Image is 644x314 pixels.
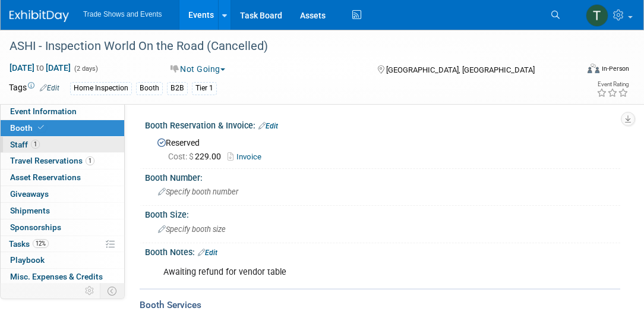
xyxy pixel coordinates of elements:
[168,152,195,161] span: Cost: $
[1,153,124,169] a: Travel Reservations1
[167,82,188,95] div: B2B
[70,82,132,95] div: Home Inspection
[258,122,278,130] a: Edit
[33,239,49,248] span: 12%
[136,82,163,95] div: Booth
[158,187,238,196] span: Specify booth number
[166,63,230,75] button: Not Going
[10,106,77,116] span: Event Information
[10,272,103,281] span: Misc. Expenses & Credits
[5,36,568,57] div: ASHI - Inspection World On the Road (Cancelled)
[1,186,124,202] a: Giveaways
[1,137,124,153] a: Staff1
[198,249,217,257] a: Edit
[73,65,98,73] span: (2 days)
[10,140,40,149] span: Staff
[586,4,608,27] img: Tiff Wagner
[10,172,81,182] span: Asset Reservations
[10,10,69,22] img: ExhibitDay
[31,140,40,149] span: 1
[9,62,71,73] span: [DATE] [DATE]
[588,64,599,73] img: Format-Inperson.png
[1,219,124,235] a: Sponsorships
[533,62,630,80] div: Event Format
[1,203,124,219] a: Shipments
[10,255,45,265] span: Playbook
[596,81,629,87] div: Event Rating
[80,283,100,299] td: Personalize Event Tab Strip
[9,239,49,249] span: Tasks
[1,252,124,268] a: Playbook
[601,64,629,73] div: In-Person
[192,82,217,95] div: Tier 1
[38,124,44,131] i: Booth reservation complete
[145,117,620,132] div: Booth Reservation & Invoice:
[145,169,620,184] div: Booth Number:
[10,206,50,215] span: Shipments
[10,156,94,165] span: Travel Reservations
[10,123,46,133] span: Booth
[9,81,59,95] td: Tags
[34,63,46,73] span: to
[1,103,124,120] a: Event Information
[83,10,162,18] span: Trade Shows and Events
[1,169,124,186] a: Asset Reservations
[100,283,125,299] td: Toggle Event Tabs
[140,299,620,312] div: Booth Services
[145,206,620,221] div: Booth Size:
[1,236,124,252] a: Tasks12%
[40,84,59,92] a: Edit
[10,189,49,199] span: Giveaways
[86,156,94,165] span: 1
[168,152,226,161] span: 229.00
[154,134,611,163] div: Reserved
[228,152,267,161] a: Invoice
[10,222,61,232] span: Sponsorships
[145,243,620,259] div: Booth Notes:
[158,225,226,234] span: Specify booth size
[155,260,523,284] div: Awaiting refund for vendor table
[1,269,124,285] a: Misc. Expenses & Credits
[1,120,124,136] a: Booth
[386,65,535,74] span: [GEOGRAPHIC_DATA], [GEOGRAPHIC_DATA]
